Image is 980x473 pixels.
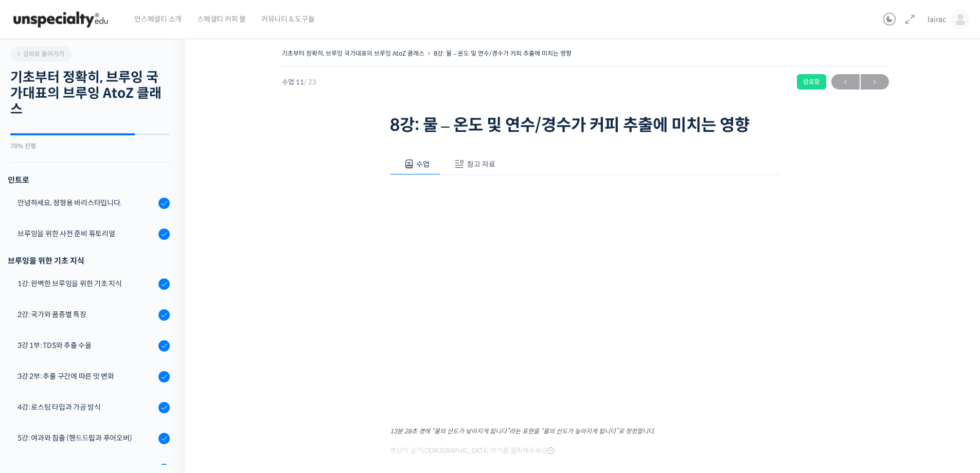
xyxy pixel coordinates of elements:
[17,278,155,289] div: 1강: 완벽한 브루잉을 위한 기초 지식
[8,173,170,187] h3: 인트로
[797,74,826,90] div: 완료함
[861,75,889,89] span: →
[831,74,860,90] a: ←이전
[17,197,155,208] div: 안녕하세요, 정형용 바리스타입니다.
[282,79,316,85] span: 수업 11
[928,15,946,24] span: lairac
[17,340,155,351] div: 3강 1부: TDS와 추출 수율
[17,371,155,382] div: 3강 2부: 추출 구간에 따른 맛 변화
[15,50,64,58] span: 강의로 돌아가기
[861,74,889,90] a: 다음→
[17,228,155,239] div: 브루잉을 위한 사전 준비 튜토리얼
[282,49,424,57] a: 기초부터 정확히, 브루잉 국가대표의 브루잉 AtoZ 클래스
[467,160,495,169] span: 참고 자료
[17,401,155,413] div: 4강: 로스팅 타입과 가공 방식
[17,309,155,320] div: 2강: 국가와 품종별 특징
[10,143,170,149] div: 78% 진행
[831,75,860,89] span: ←
[390,447,554,455] span: 영상이 끊기[DEMOGRAPHIC_DATA] 여기를 클릭해주세요
[17,432,155,444] div: 5강: 여과와 침출 (핸드드립과 푸어오버)
[10,69,170,118] h2: 기초부터 정확히, 브루잉 국가대표의 브루잉 AtoZ 클래스
[390,115,781,135] h1: 8강: 물 – 온도 및 연수/경수가 커피 추출에 미치는 영향
[390,427,655,435] sup: 13분 28초 경에 “물의 산도가 낮아지게 됩니다”라는 표현을 “물의 산도가 높아지게 됩니다”로 정정합니다.
[434,49,572,57] a: 8강: 물 – 온도 및 연수/경수가 커피 추출에 미치는 영향
[8,254,170,268] div: 브루잉을 위한 기초 지식
[10,46,72,62] a: 강의로 돌아가기
[416,160,430,169] span: 수업
[304,78,316,86] span: / 23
